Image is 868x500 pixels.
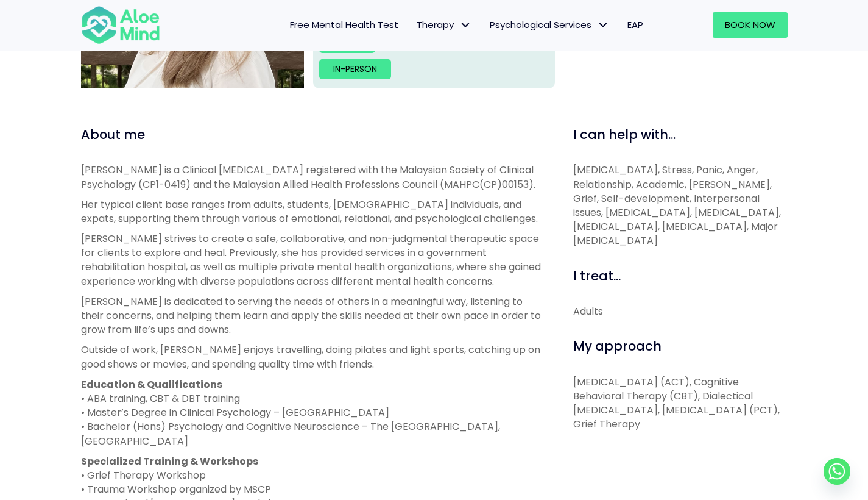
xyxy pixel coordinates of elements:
[573,267,621,285] span: I treat...
[81,198,546,226] p: Her typical client base ranges from adults, students, [DEMOGRAPHIC_DATA] individuals, and expats,...
[713,12,788,38] a: Book Now
[81,454,258,468] strong: Specialized Training & Workshops
[81,5,160,45] img: Aloe mind Logo
[81,232,546,288] p: [PERSON_NAME] strives to create a safe, collaborative, and non-judgmental therapeutic space for c...
[81,295,546,337] p: [PERSON_NAME] is dedicated to serving the needs of others in a meaningful way, listening to their...
[81,126,145,143] span: About me
[824,458,850,485] a: Whatsapp
[573,163,788,248] p: [MEDICAL_DATA], Stress, Panic, Anger, Relationship, Academic, [PERSON_NAME], Grief, Self-developm...
[573,126,676,143] span: I can help with...
[81,377,546,448] p: • ABA training, CBT & DBT training • Master’s Degree in Clinical Psychology – [GEOGRAPHIC_DATA] •...
[408,12,481,38] a: TherapyTherapy: submenu
[618,12,652,38] a: EAP
[417,18,471,31] span: Therapy
[627,18,643,31] span: EAP
[319,59,391,79] a: In-person
[725,18,775,31] span: Book Now
[481,12,618,38] a: Psychological ServicesPsychological Services: submenu
[81,377,222,391] strong: Education & Qualifications
[573,304,788,318] div: Adults
[81,343,546,371] p: Outside of work, [PERSON_NAME] enjoys travelling, doing pilates and light sports, catching up on ...
[81,163,546,191] p: [PERSON_NAME] is a Clinical [MEDICAL_DATA] registered with the Malaysian Society of Clinical Psyc...
[281,12,408,38] a: Free Mental Health Test
[573,375,788,432] p: [MEDICAL_DATA] (ACT), Cognitive Behavioral Therapy (CBT), Dialectical [MEDICAL_DATA], [MEDICAL_DA...
[176,12,652,38] nav: Menu
[490,18,609,31] span: Psychological Services
[573,337,662,355] span: My approach
[457,16,475,34] span: Therapy: submenu
[595,16,612,34] span: Psychological Services: submenu
[290,18,398,31] span: Free Mental Health Test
